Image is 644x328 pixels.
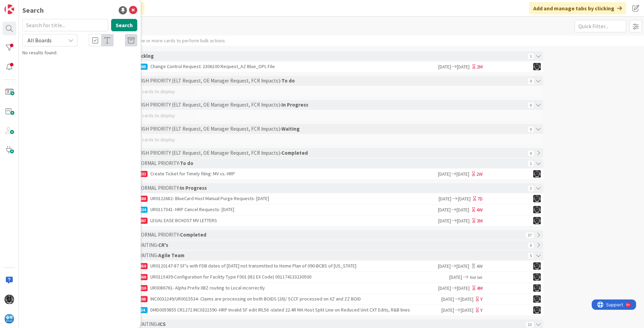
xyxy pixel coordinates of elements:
div: Search [22,5,44,15]
span: Not Set [470,275,482,280]
div: UR0122682- BlueCard Host Manual Purge Requests- [DATE] [134,194,438,204]
span: [DATE] [438,195,452,203]
span: [DATE] [441,296,454,303]
div: Create Ticket for Timely filing: MV vs. HRP [134,169,437,179]
img: KG [533,284,541,292]
span: Support [14,1,31,9]
div: UR0117341- HRP Cancel Requests- [DATE] [134,205,437,215]
b: To do [180,160,193,166]
div: › HIGH PRIORITY (ELT Request, OE Manager Request, FCR Impacts) › [135,148,526,158]
span: [DATE] [437,263,451,270]
span: [DATE] [457,63,471,70]
b: CR's [158,242,168,248]
img: KG [533,63,541,70]
img: KG [533,295,541,303]
div: › NORMAL PRIORITY › [135,183,526,193]
div: 2M [477,63,483,70]
b: ICS [158,321,166,327]
span: [DATE] [458,195,472,203]
span: [DATE] [437,206,451,214]
div: No cards to display [120,110,543,121]
div: › WAITING › [135,240,526,250]
span: 0 [528,243,534,248]
div: 4M [477,285,483,292]
a: 16565INC0032249/UR0015534- Claims are processing on both BOIDS (26)/ SCCF processed on XZ and ZZ ... [120,294,543,304]
div: 4W [476,206,483,214]
span: [DATE] [449,274,462,281]
input: Quick Filter... [575,20,626,32]
div: No results found. [22,49,137,56]
div: UR0120147-87 SF's with FDB dates of [DATE] not transmitted to Home Plan of 090-BCBS of [US_STATE] [134,261,437,271]
span: 22 [526,322,534,327]
img: KG [533,262,541,270]
a: 18850UR0120147-87 SF's with FDB dates of [DATE] not transmitted to Home Plan of 090-BCBS of [US_S... [120,261,543,271]
div: UR0086761- Alpha Prefix XBZ routing to Local incorrectly [134,283,437,293]
div: No cards to display [120,134,543,145]
div: › NORMAL PRIORITY › [135,158,526,168]
img: KG [533,195,541,203]
b: To do [281,77,295,84]
span: [DATE] [457,263,470,270]
div: Add and manage tabs by clicking [529,2,626,14]
span: [DATE] [457,217,471,225]
span: All Boards [28,37,52,44]
div: 7D [477,195,483,203]
span: [DATE] [461,307,474,314]
img: KG [533,206,541,214]
input: Search for title... [22,19,108,31]
span: [DATE] [437,217,451,225]
div: › HIGH PRIORITY (ELT Request, OE Manager Request, FCR Impacts) › [135,124,526,134]
b: Completed [281,150,308,156]
img: KG [533,217,541,225]
span: [DATE] [441,307,454,314]
div: UR0115439-Configuration for Facility Type F001 (I82 EX Code) 001174133230500 [134,272,449,282]
span: [DATE] [457,206,470,214]
span: 3 [528,186,534,191]
button: Search [111,19,137,31]
a: 18310UR0086761- Alpha Prefix XBZ routing to Local incorrectly[DATE][DATE]4MKG [120,283,543,293]
img: KG [533,273,541,281]
span: 0 [528,78,534,84]
div: 4W [476,263,483,270]
div: INC0032249/UR0015534- Claims are processing on both BOIDS (26)/ SCCF processed on XZ and ZZ BOID [134,294,441,304]
img: KG [4,295,14,304]
span: 0 [528,102,534,108]
span: [DATE] [437,285,451,292]
div: › WAITING › [135,251,526,260]
a: 18267LEGAL EASE BCHOST MV LETTERS[DATE][DATE]3MKG [120,216,543,226]
span: 5 [528,253,534,259]
span: [DATE] [461,296,474,303]
div: › NORMAL PRIORITY › [135,230,524,240]
img: KG [533,170,541,178]
a: 6754DMD0059855 CR1272 INC0321590 -HRP Invalid SF edit IRL56 -slated 22.4R MA Host Split Line on R... [120,305,543,315]
img: avatar [4,314,14,324]
span: 0 [528,151,534,156]
div: LEGAL EASE BCHOST MV LETTERS [134,216,437,226]
a: 18824UR0117341- HRP Cancel Requests- [DATE][DATE][DATE]4WKG [120,205,543,215]
div: › HIGH PRIORITY (ELT Request, OE Manager Request, FCR Impacts) › [135,76,526,86]
div: › HIGH PRIORITY (ELT Request, OE Manager Request, FCR Impacts) › [135,100,526,110]
div: Change Control Request: 2306100 Request_AZ Blue_OPL File [134,62,437,72]
div: Y [480,296,483,303]
div: 3M [477,217,483,225]
img: KG [533,306,541,314]
div: Select one or more cards to perform bulk actions [123,35,225,46]
img: Visit kanbanzone.com [4,4,14,14]
b: Agile Team [158,252,184,259]
div: DMD0059855 CR1272 INC0321590 -HRP Invalid SF edit IRL56 -slated 22.4R MA Host Split Line on Reduc... [134,305,441,315]
b: Waiting [281,125,300,132]
span: 0 [528,127,534,132]
b: Completed [180,231,206,238]
a: 17821Create Ticket for Timely filing: MV vs. HRP[DATE][DATE]2WKG [120,169,543,179]
a: 18888UR0122682- BlueCard Host Manual Purge Requests- [DATE][DATE][DATE]7DKG [120,194,543,204]
a: 18869UR0115439-Configuration for Facility Type F001 (I82 EX Code) 001174133230500[DATE]Not SetKG [120,272,543,282]
span: [DATE] [437,63,451,70]
span: 37 [526,232,534,238]
a: 17865Change Control Request: 2306100 Request_AZ Blue_OPL File[DATE][DATE]2MKG [120,62,543,72]
span: [DATE] [457,285,471,292]
span: [DATE] [457,171,470,178]
div: 9+ [35,3,38,8]
b: Backlog [135,53,154,59]
b: In Progress [281,101,308,108]
div: 2W [476,171,483,178]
